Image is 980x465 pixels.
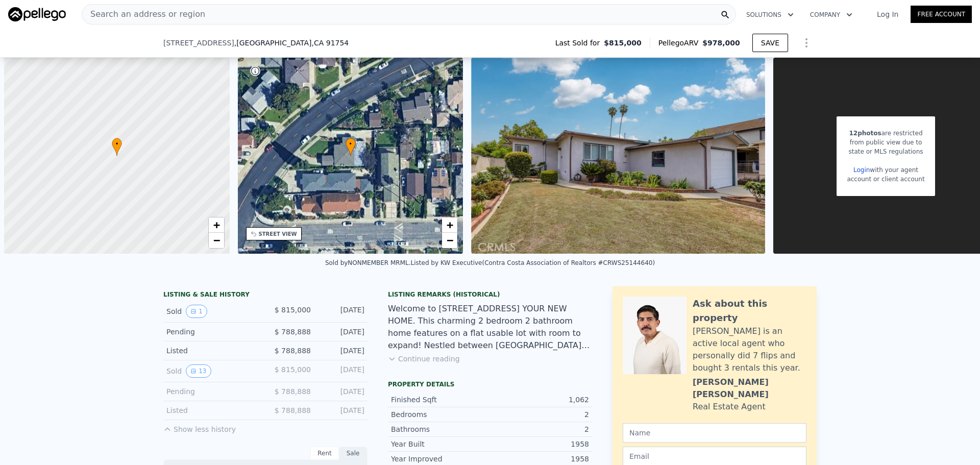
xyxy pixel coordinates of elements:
[847,175,924,184] div: account or client account
[166,364,257,378] div: Sold
[490,439,589,449] div: 1958
[604,38,642,48] span: $815,000
[275,365,311,374] span: $ 815,000
[847,138,924,147] div: from public view due to
[166,346,257,356] div: Listed
[388,303,592,352] div: Welcome to [STREET_ADDRESS] YOUR NEW HOME. This charming 2 bedroom 2 bathroom home features on a ...
[738,6,802,24] button: Solutions
[847,129,924,138] div: are restricted
[388,354,460,364] button: Continue reading
[346,139,356,149] span: •
[388,380,592,388] div: Property details
[163,38,234,48] span: [STREET_ADDRESS]
[209,217,224,233] a: Zoom in
[166,327,257,337] div: Pending
[186,305,207,318] button: View historical data
[388,290,592,299] div: Listing Remarks (Historical)
[490,395,589,405] div: 1,062
[259,230,297,238] div: STREET VIEW
[391,409,490,420] div: Bedrooms
[325,259,411,266] div: Sold by NONMEMBER MRML .
[802,6,861,24] button: Company
[339,447,367,460] div: Sale
[311,39,349,47] span: , CA 91754
[752,34,788,52] button: SAVE
[166,405,257,415] div: Listed
[702,39,740,47] span: $978,000
[796,33,817,53] button: Show Options
[490,424,589,434] div: 2
[658,38,703,48] span: Pellego ARV
[112,139,122,149] span: •
[275,406,311,414] span: $ 788,888
[447,234,453,247] span: −
[186,364,211,378] button: View historical data
[411,259,655,266] div: Listed by KW Executive (Contra Costa Association of Realtors #CRWS25144640)
[693,376,806,401] div: [PERSON_NAME] [PERSON_NAME]
[442,233,457,248] a: Zoom out
[693,325,806,374] div: [PERSON_NAME] is an active local agent who personally did 7 flips and bought 3 rentals this year.
[623,423,806,443] input: Name
[442,217,457,233] a: Zoom in
[319,364,364,378] div: [DATE]
[319,386,364,397] div: [DATE]
[213,218,219,231] span: +
[275,306,311,314] span: $ 815,000
[693,297,806,325] div: Ask about this property
[693,401,766,413] div: Real Estate Agent
[911,6,972,23] a: Free Account
[391,454,490,464] div: Year Improved
[870,166,918,174] span: with your agent
[346,138,356,156] div: •
[166,386,257,397] div: Pending
[319,405,364,415] div: [DATE]
[163,290,367,301] div: LISTING & SALE HISTORY
[471,58,765,254] img: Sale: 166829879 Parcel: 50137142
[447,218,453,231] span: +
[163,420,236,434] button: Show less history
[319,346,364,356] div: [DATE]
[275,347,311,355] span: $ 788,888
[166,305,257,318] div: Sold
[391,395,490,405] div: Finished Sqft
[213,234,219,247] span: −
[865,9,911,19] a: Log In
[234,38,349,48] span: , [GEOGRAPHIC_DATA]
[847,147,924,156] div: state or MLS regulations
[82,8,205,20] span: Search an address or region
[275,387,311,396] span: $ 788,888
[490,409,589,420] div: 2
[275,328,311,336] span: $ 788,888
[310,447,339,460] div: Rent
[319,327,364,337] div: [DATE]
[319,305,364,318] div: [DATE]
[112,138,122,156] div: •
[391,424,490,434] div: Bathrooms
[490,454,589,464] div: 1958
[555,38,604,48] span: Last Sold for
[853,166,870,174] a: Login
[391,439,490,449] div: Year Built
[8,7,66,21] img: Pellego
[849,130,881,137] span: 12 photos
[209,233,224,248] a: Zoom out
